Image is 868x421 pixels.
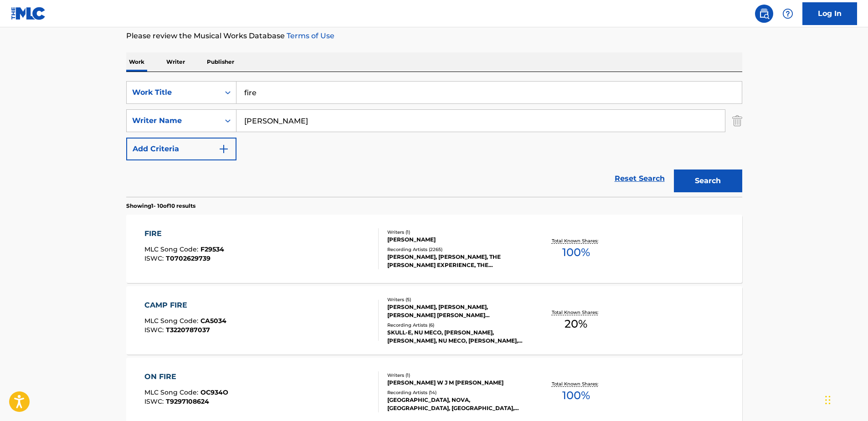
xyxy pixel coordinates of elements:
div: [PERSON_NAME] [387,236,525,244]
div: [PERSON_NAME], [PERSON_NAME], THE [PERSON_NAME] EXPERIENCE, THE [PERSON_NAME] EXPERIENCE, THE [PE... [387,253,525,269]
span: ISWC : [144,326,166,334]
img: Delete Criterion [732,109,742,132]
iframe: Chat Widget [822,377,868,421]
p: Work [126,52,147,72]
div: CAMP FIRE [144,300,226,311]
p: Total Known Shares: [552,380,601,387]
div: Work Title [132,87,214,98]
span: OC934O [200,388,228,396]
div: Writers ( 1 ) [387,372,525,379]
span: T9297108624 [166,397,209,406]
span: ISWC : [144,254,166,262]
p: Publisher [204,52,237,72]
img: 9d2ae6d4665cec9f34b9.svg [218,144,229,154]
div: Recording Artists ( 6 ) [387,322,525,329]
form: Search Form [126,81,742,197]
div: [PERSON_NAME], [PERSON_NAME], [PERSON_NAME] [PERSON_NAME] [PERSON_NAME] [387,303,525,319]
div: [GEOGRAPHIC_DATA], NOVA, [GEOGRAPHIC_DATA], [GEOGRAPHIC_DATA], [GEOGRAPHIC_DATA] [387,396,525,412]
div: SKULL-E, NU MECO, [PERSON_NAME], [PERSON_NAME], NU MECO, [PERSON_NAME], SKULLE, [PERSON_NAME], FI... [387,329,525,345]
div: Writers ( 5 ) [387,296,525,303]
a: Public Search [755,5,773,23]
div: FIRE [144,228,224,239]
div: Help [779,5,797,23]
p: Showing 1 - 10 of 10 results [126,202,195,210]
img: help [782,8,793,19]
span: MLC Song Code : [144,388,200,396]
span: CA5034 [200,317,226,325]
a: Log In [802,2,857,25]
a: CAMP FIREMLC Song Code:CA5034ISWC:T3220787037Writers (5)[PERSON_NAME], [PERSON_NAME], [PERSON_NAM... [126,286,742,354]
img: MLC Logo [11,7,46,20]
span: F29534 [200,245,224,253]
div: Writers ( 1 ) [387,229,525,236]
span: MLC Song Code : [144,245,200,253]
div: Writer Name [132,115,214,126]
button: Search [674,169,742,192]
p: Total Known Shares: [552,237,601,244]
a: Reset Search [610,169,669,189]
div: Recording Artists ( 14 ) [387,389,525,396]
span: T0702629739 [166,254,211,262]
a: Terms of Use [285,31,334,40]
span: 100 % [562,244,590,261]
p: Please review the Musical Works Database [126,31,742,41]
span: ISWC : [144,397,166,406]
img: search [759,8,770,19]
button: Add Criteria [126,138,236,160]
div: Drag [825,386,831,414]
p: Total Known Shares: [552,309,601,316]
div: Recording Artists ( 2265 ) [387,246,525,253]
div: ON FIRE [144,371,228,382]
p: Writer [164,52,188,72]
a: FIREMLC Song Code:F29534ISWC:T0702629739Writers (1)[PERSON_NAME]Recording Artists (2265)[PERSON_N... [126,215,742,283]
span: 100 % [562,387,590,404]
span: MLC Song Code : [144,317,200,325]
span: 20 % [565,316,587,332]
div: [PERSON_NAME] W J M [PERSON_NAME] [387,379,525,387]
span: T3220787037 [166,326,210,334]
